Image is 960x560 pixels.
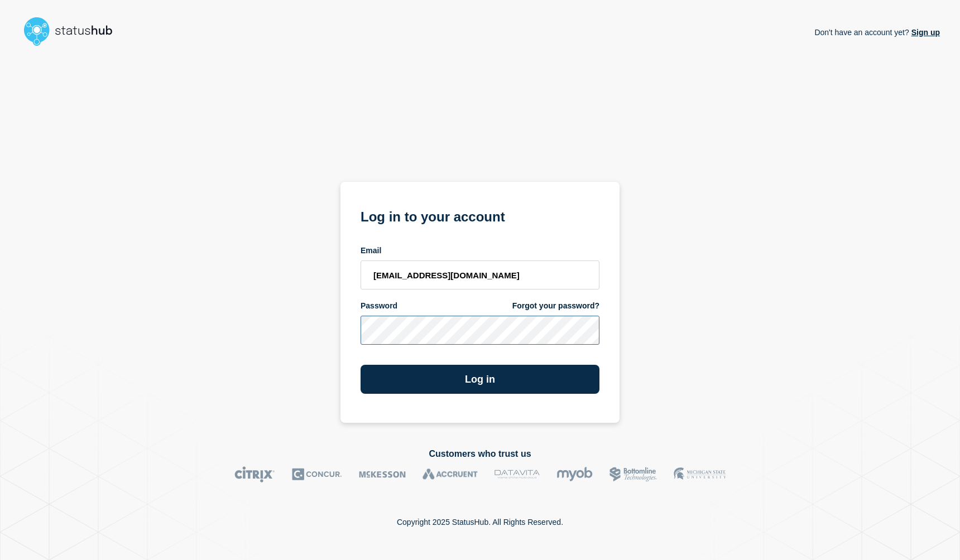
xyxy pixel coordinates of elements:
[361,245,381,256] span: Email
[674,466,726,482] img: MSU logo
[292,466,342,482] img: Concur logo
[609,466,657,482] img: Bottomline logo
[361,316,599,345] input: password input
[20,449,940,459] h2: Customers who trust us
[814,19,940,46] p: Don't have an account yet?
[361,365,599,394] button: Log in
[234,466,275,482] img: Citrix logo
[361,260,599,289] input: email input
[361,301,397,311] span: Password
[397,518,563,527] p: Copyright 2025 StatusHub. All Rights Reserved.
[361,205,599,226] h1: Log in to your account
[556,466,593,482] img: myob logo
[359,466,406,482] img: McKesson logo
[423,466,478,482] img: Accruent logo
[495,466,540,482] img: DataVita logo
[909,28,940,37] a: Sign up
[574,324,587,337] keeper-lock: Open Keeper Popup
[20,13,126,49] img: StatusHub logo
[512,301,599,311] a: Forgot your password?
